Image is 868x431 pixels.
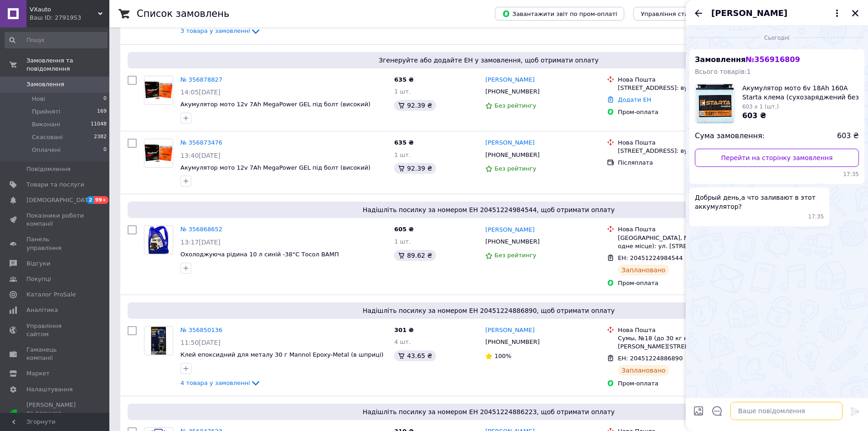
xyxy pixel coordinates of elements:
span: Замовлення [26,80,64,88]
button: [PERSON_NAME] [711,7,842,19]
span: 14:05[DATE] [180,88,221,96]
span: Показники роботи компанії [26,212,84,228]
a: Охолоджуюча рідина 10 л синій -38°С Тосол ВАМП [180,251,339,258]
span: Надішліть посилку за номером ЕН 20451224984544, щоб отримати оплату [131,205,846,214]
span: Згенеруйте або додайте ЕН у замовлення, щоб отримати оплату [131,56,846,65]
a: [PERSON_NAME] [485,226,534,234]
span: Акумулятор мото 12v 7Ah MegaPower GEL під болт (високий) [180,164,370,171]
span: [DEMOGRAPHIC_DATA] [26,196,94,204]
span: 1 шт. [394,88,411,95]
a: Фото товару [144,225,173,254]
div: Пром-оплата [618,379,745,388]
a: Додати ЕН [618,96,651,103]
a: 3 товара у замовленні [180,27,261,34]
div: 92.39 ₴ [394,100,436,111]
img: Фото товару [144,144,173,162]
a: № 356868652 [180,226,222,233]
a: [PERSON_NAME] [485,76,534,84]
a: Клей епоксидний для металу 30 г Mannol Epoxy-Metal (в шприці) [180,351,384,358]
span: [PERSON_NAME] та рахунки [26,401,84,426]
span: Прийняті [32,108,60,116]
span: Управління сайтом [26,322,84,338]
div: [PHONE_NUMBER] [483,236,541,248]
a: [PERSON_NAME] [485,326,534,335]
span: 301 ₴ [394,327,414,333]
span: 17:35 12.08.2025 [695,171,859,178]
span: Добрый день,а что заливают в этот аккумулятор? [695,193,824,211]
span: VXauto [30,5,98,14]
span: 603 x 1 (шт.) [742,104,779,110]
button: Назад [693,8,704,19]
span: Без рейтингу [494,252,536,259]
div: Сумы, №18 (до 30 кг на одно место): ул. [PERSON_NAME][STREET_ADDRESS] [618,334,745,351]
input: Пошук [5,32,108,48]
span: 603 ₴ [837,131,859,141]
div: Нова Пошта [618,326,745,334]
span: Панель управління [26,235,84,252]
span: Управління статусами [641,10,710,17]
button: Управління статусами [633,7,718,21]
span: 100% [494,353,511,359]
a: 4 товара у замовленні [180,379,261,386]
div: Нова Пошта [618,225,745,234]
span: 3 товара у замовленні [180,27,250,34]
span: Аналітика [26,306,58,314]
span: 0 [103,95,107,103]
span: Скасовані [32,133,63,141]
div: [PHONE_NUMBER] [483,86,541,98]
div: [STREET_ADDRESS]: вул. Червона, 2г [618,147,745,155]
div: Післяплата [618,159,745,167]
span: Всього товарів: 1 [695,68,751,75]
span: Каталог ProSale [26,291,76,299]
span: Без рейтингу [494,165,536,172]
span: Замовлення та повідомлення [26,57,109,73]
div: Заплановано [618,265,669,275]
span: № 356916809 [745,55,800,64]
a: [PERSON_NAME] [485,139,534,147]
span: 17:35 12.08.2025 [808,213,824,221]
div: Пром-оплата [618,108,745,116]
span: 4 товара у замовленні [180,379,250,386]
span: ЕН: 20451224984544 [618,254,683,261]
span: 635 ₴ [394,139,414,146]
span: 1 шт. [394,151,411,158]
span: Сума замовлення: [695,131,765,141]
button: Закрити [850,8,861,19]
div: [PHONE_NUMBER] [483,149,541,161]
span: Маркет [26,369,50,378]
span: Налаштування [26,385,73,394]
span: Замовлення [695,55,800,64]
a: Фото товару [144,76,173,105]
span: Покупці [26,275,51,283]
a: Акумулятор мото 12v 7Ah MegaPower GEL під болт (високий) [180,101,370,108]
span: 13:17[DATE] [180,239,221,246]
div: Заплановано [618,365,669,376]
span: 11:50[DATE] [180,339,221,346]
span: 0 [103,146,107,154]
span: Повідомлення [26,165,71,173]
div: 43.65 ₴ [394,350,436,361]
span: 169 [97,108,107,116]
img: Фото товару [151,327,166,355]
div: Нова Пошта [618,139,745,147]
a: Фото товару [144,139,173,168]
div: 89.62 ₴ [394,250,436,261]
span: Виконані [32,120,60,129]
span: 2382 [94,133,107,141]
span: Акумулятор мото 6v 18Ah 160A Starta клема (сухозаряджений без електроліту) [742,83,859,102]
span: 603 ₴ [742,111,766,120]
a: № 356878827 [180,76,222,83]
div: [STREET_ADDRESS]: вул. Червона, 2г [618,84,745,92]
span: 99+ [94,196,109,204]
img: 3834683429_w100_h100_3834683429.jpg [696,84,734,123]
span: 13:40[DATE] [180,152,221,159]
span: 2 [87,196,94,204]
span: Без рейтингу [494,102,536,109]
span: [PERSON_NAME] [711,7,787,19]
a: Перейти на сторінку замовлення [695,149,859,167]
a: № 356850136 [180,327,222,333]
img: Фото товару [148,226,169,254]
span: ЕН: 20451224886890 [618,355,683,362]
